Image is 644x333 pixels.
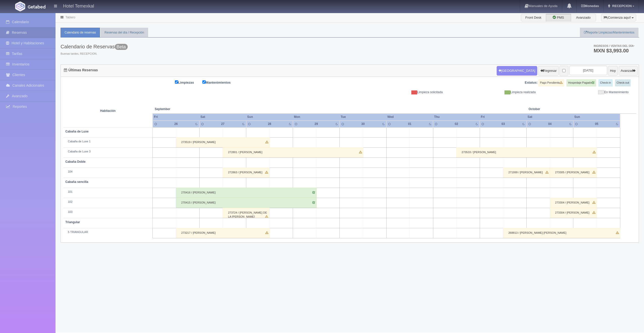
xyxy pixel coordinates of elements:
[65,16,75,19] a: Tablero
[15,2,25,11] img: Getabed
[61,52,128,56] span: Buenas tardes, RECEPCION.
[456,147,597,157] div: 273533 / [PERSON_NAME]
[169,122,183,126] div: 26
[65,160,86,163] b: Cabaña Doble
[525,80,538,85] label: Estatus:
[608,66,618,76] button: Hoy
[550,208,597,218] div: 273304 / [PERSON_NAME]
[246,114,293,120] th: Sun
[340,114,386,120] th: Tue
[581,4,599,8] b: Monedas
[153,114,199,120] th: Fri
[573,114,620,120] th: Sun
[65,130,89,133] b: Cabaña de Luxe
[65,140,150,144] div: Cabaña de Luxe 1
[527,114,573,120] th: Sat
[65,190,150,194] div: 101
[496,122,511,126] div: 03
[115,44,128,50] span: Beta
[619,66,638,76] button: Avanzar
[538,66,559,76] button: Regresar
[480,114,526,120] th: Fri
[202,79,238,85] label: Mantenimientos
[386,114,433,120] th: Wed
[567,79,596,86] label: Hospedaje Pagado
[615,79,631,86] label: Check-out
[601,14,636,21] button: ¡Comienza aquí!
[356,122,370,126] div: 30
[61,44,128,49] h3: Calendario de Reservas
[65,170,150,174] div: 104
[262,122,277,126] div: 28
[175,79,202,85] label: Limpiezas
[199,114,246,120] th: Sat
[65,200,150,204] div: 102
[550,198,597,208] div: 273304 / [PERSON_NAME]
[176,198,317,208] div: 270415 / [PERSON_NAME]
[223,168,270,178] div: 272863 / [PERSON_NAME]
[571,14,596,21] label: Avanzado
[202,80,206,84] input: Mantenimientos
[550,168,597,178] div: 273305 / [PERSON_NAME]
[65,210,150,214] div: 103
[100,28,148,38] a: Reservas del día / Recepción
[28,5,45,9] img: Getabed
[580,28,638,38] a: Reporte Limpiezas/Mantenimientos
[611,4,632,8] span: RECEPCION
[223,147,363,157] div: 272801 / [PERSON_NAME]
[100,109,116,113] strong: Habitación
[529,107,618,111] span: October
[433,114,480,120] th: Thu
[594,44,634,47] span: Ingresos / Ventas del día
[176,137,270,147] div: 273519 / [PERSON_NAME]
[521,14,546,21] label: Front Desk
[503,168,550,178] div: 271999 / [PERSON_NAME]
[589,122,604,126] div: 05
[546,14,571,21] label: PMS
[599,79,612,86] label: Check-in
[309,122,324,126] div: 29
[175,80,178,84] input: Limpiezas
[65,150,150,154] div: Cabaña de Luxe 3
[63,3,94,9] h4: Hotel Temexkal
[65,220,80,224] b: Triangular
[446,90,539,94] div: Limpieza realizada
[176,188,317,198] div: 270416 / [PERSON_NAME]
[539,79,564,86] label: Pago Pendiente
[594,48,634,53] h3: MXN $3,993.00
[223,208,270,218] div: 273724 / [PERSON_NAME] DE LA [PERSON_NAME]
[176,228,270,238] div: 273217 / [PERSON_NAME]
[503,228,620,238] div: 268813 / [PERSON_NAME] [PERSON_NAME]
[65,180,88,184] b: Cabaña sencilla
[64,68,98,72] h4: Últimas Reservas
[155,107,244,111] span: September
[293,114,340,120] th: Mon
[543,122,557,126] div: 04
[65,230,150,234] div: 5 TRIANGULAR
[216,122,230,126] div: 27
[354,90,446,94] div: Limpieza solicitada
[540,90,632,94] div: En Mantenimiento
[402,122,417,126] div: 01
[497,66,537,76] button: [GEOGRAPHIC_DATA]
[449,122,464,126] div: 02
[61,28,100,38] a: Calendario de reservas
